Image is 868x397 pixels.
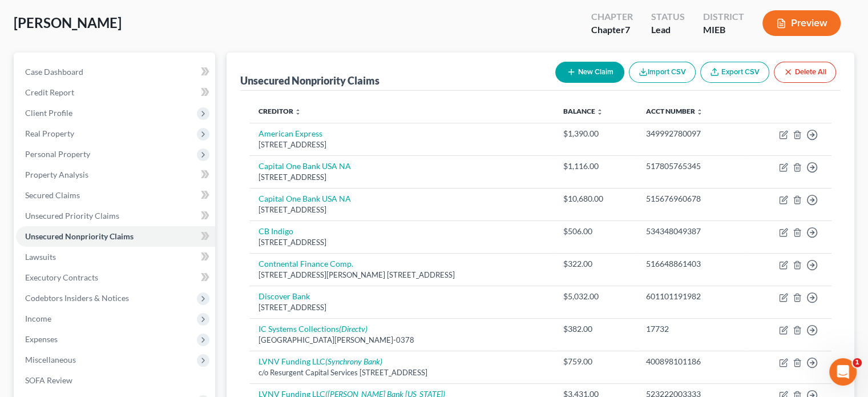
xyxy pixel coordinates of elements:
a: Capital One Bank USA NA [259,194,351,203]
div: $506.00 [563,226,628,237]
div: Unsecured Nonpriority Claims [240,74,380,87]
a: IC Systems Collections(Directv) [259,324,368,334]
div: 517805765345 [646,161,734,172]
div: Lead [651,23,685,37]
a: Capital One Bank USA NA [259,161,351,171]
a: Export CSV [700,62,769,83]
a: Unsecured Priority Claims [16,206,215,226]
div: 515676960678 [646,193,734,204]
span: [PERSON_NAME] [14,14,122,31]
span: Credit Report [25,87,74,97]
div: 400898101186 [646,356,734,367]
span: Case Dashboard [25,67,83,77]
a: Secured Claims [16,185,215,206]
a: Unsecured Nonpriority Claims [16,226,215,247]
div: 534348049387 [646,226,734,237]
div: [GEOGRAPHIC_DATA][PERSON_NAME]-0378 [259,335,545,346]
div: [STREET_ADDRESS] [259,302,545,313]
span: Client Profile [25,108,72,118]
a: Contnental Finance Comp. [259,259,353,268]
span: Executory Contracts [25,272,98,282]
div: [STREET_ADDRESS] [259,237,545,248]
a: CB Indigo [259,226,293,236]
i: (Synchrony Bank) [325,356,382,366]
i: (Directv) [339,324,368,334]
a: Case Dashboard [16,62,215,82]
a: LVNV Funding LLC(Synchrony Bank) [259,356,382,366]
button: Preview [762,10,841,36]
div: Chapter [591,23,633,37]
a: American Express [259,129,322,138]
a: Lawsuits [16,247,215,267]
button: Delete All [774,62,836,83]
span: Income [25,314,51,323]
div: 516648861403 [646,258,734,270]
a: Acct Number unfold_more [646,107,703,115]
a: Property Analysis [16,165,215,185]
div: $1,390.00 [563,128,628,139]
div: Chapter [591,10,633,23]
div: $5,032.00 [563,291,628,302]
button: Import CSV [629,62,696,83]
div: $322.00 [563,258,628,270]
a: Discover Bank [259,291,310,301]
i: unfold_more [596,109,603,115]
a: Creditor unfold_more [259,107,301,115]
div: $382.00 [563,323,628,335]
div: [STREET_ADDRESS] [259,139,545,150]
span: Personal Property [25,149,90,159]
span: Secured Claims [25,190,80,200]
button: New Claim [555,62,624,83]
a: Credit Report [16,82,215,103]
span: Real Property [25,129,74,138]
span: Unsecured Priority Claims [25,211,119,220]
span: Miscellaneous [25,355,76,364]
div: [STREET_ADDRESS][PERSON_NAME] [STREET_ADDRESS] [259,270,545,280]
a: Executory Contracts [16,267,215,288]
span: Property Analysis [25,170,88,179]
div: District [703,10,744,23]
iframe: Intercom live chat [829,358,857,386]
i: unfold_more [696,109,703,115]
div: MIEB [703,23,744,37]
span: Codebtors Insiders & Notices [25,293,129,303]
div: $10,680.00 [563,193,628,204]
div: [STREET_ADDRESS] [259,204,545,215]
span: 1 [853,358,862,367]
i: unfold_more [294,109,301,115]
div: c/o Resurgent Capital Services [STREET_ADDRESS] [259,367,545,378]
div: [STREET_ADDRESS] [259,172,545,183]
span: Lawsuits [25,252,56,262]
div: $759.00 [563,356,628,367]
span: Expenses [25,334,58,344]
div: 349992780097 [646,128,734,139]
span: Unsecured Nonpriority Claims [25,231,134,241]
div: 17732 [646,323,734,335]
a: SOFA Review [16,370,215,391]
span: 7 [625,24,630,35]
div: $1,116.00 [563,161,628,172]
div: Status [651,10,685,23]
span: SOFA Review [25,375,72,385]
a: Balance unfold_more [563,107,603,115]
div: 601101191982 [646,291,734,302]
